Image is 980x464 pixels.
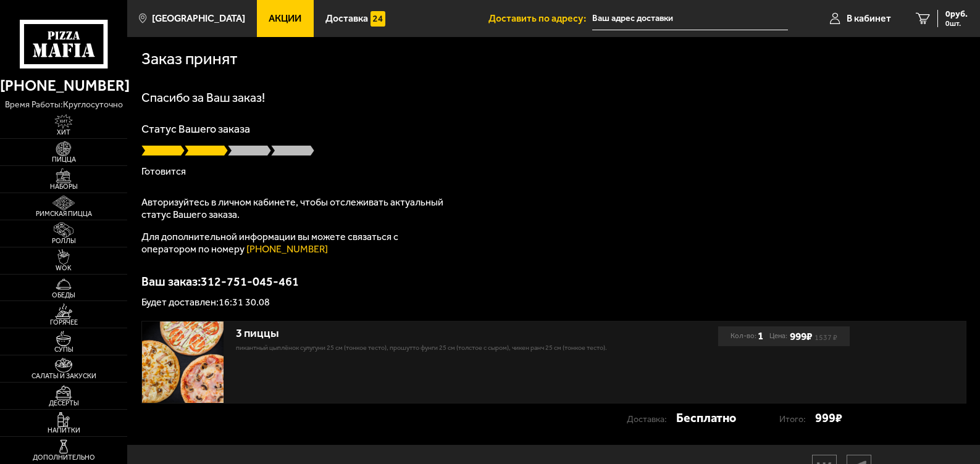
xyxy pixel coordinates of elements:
[945,20,968,27] span: 0 шт.
[246,243,328,255] a: [PHONE_NUMBER]
[815,408,842,428] strong: 999 ₽
[847,14,891,23] span: В кабинет
[627,410,676,429] p: Доставка:
[141,51,238,67] h1: Заказ принят
[769,326,787,346] span: Цена:
[152,14,245,23] span: [GEOGRAPHIC_DATA]
[236,326,622,341] div: 3 пиццы
[325,14,368,23] span: Доставка
[815,335,837,341] s: 1537 ₽
[141,297,966,307] p: Будет доставлен: 16:31 30.08
[945,10,968,19] span: 0 руб.
[592,7,788,30] span: Санкт-Петербург, Северный проспект, 73к1
[676,408,736,428] strong: Бесплатно
[141,196,450,221] p: Авторизуйтесь в личном кабинете, чтобы отслеживать актуальный статус Вашего заказа.
[236,343,622,354] p: Пикантный цыплёнок сулугуни 25 см (тонкое тесто), Прошутто Фунги 25 см (толстое с сыром), Чикен Р...
[371,11,386,27] img: 15daf4d41897b9f0e9f617042186c801.svg
[779,410,815,429] p: Итого:
[141,123,966,135] p: Статус Вашего заказа
[141,91,966,104] h1: Спасибо за Ваш заказ!
[592,7,788,30] input: Ваш адрес доставки
[141,275,966,288] p: Ваш заказ: 312-751-045-461
[488,14,592,23] span: Доставить по адресу:
[141,167,966,176] p: Готовится
[731,326,763,346] div: Кол-во:
[141,231,450,255] p: Для дополнительной информации вы можете связаться с оператором по номеру
[758,326,763,346] b: 1
[790,330,812,343] b: 999 ₽
[269,14,301,23] span: Акции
